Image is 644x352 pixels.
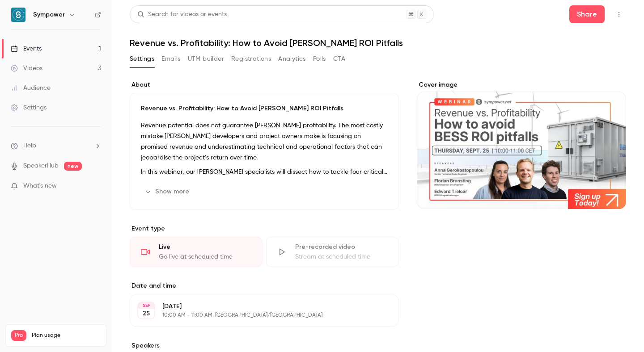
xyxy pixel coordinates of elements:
div: Live [159,243,251,251]
p: 25 [143,309,150,318]
p: [DATE] [162,302,352,311]
section: Cover image [417,80,626,209]
button: Analytics [278,52,306,66]
span: Help [23,141,36,151]
button: Polls [313,52,326,66]
span: What's new [23,181,57,191]
h1: Revenue vs. Profitability: How to Avoid [PERSON_NAME] ROI Pitfalls [130,38,626,48]
div: Videos [11,64,42,73]
h6: Sympower [33,10,65,19]
label: About [130,80,399,89]
label: Cover image [417,80,626,89]
div: Search for videos or events [137,10,227,19]
button: Settings [130,52,154,66]
iframe: Noticeable Trigger [90,182,101,190]
label: Date and time [130,281,399,290]
label: Speakers [130,341,399,350]
div: Pre-recorded video [295,243,388,251]
div: LiveGo live at scheduled time [130,237,263,267]
button: Registrations [231,52,271,66]
button: UTM builder [188,52,224,66]
span: Plan usage [32,332,101,339]
button: CTA [333,52,345,66]
p: Revenue potential does not guarantee [PERSON_NAME] profitability. The most costly mistake [PERSON... [141,120,388,163]
p: Event type [130,224,399,233]
li: help-dropdown-opener [11,141,101,151]
p: 10:00 AM - 11:00 AM, [GEOGRAPHIC_DATA]/[GEOGRAPHIC_DATA] [162,312,352,319]
span: new [64,162,82,171]
p: In this webinar, our [PERSON_NAME] specialists will dissect how to tackle four critical risks tha... [141,167,388,177]
span: Pro [11,330,26,341]
div: Pre-recorded videoStream at scheduled time [266,237,399,267]
img: Sympower [11,8,25,22]
div: Settings [11,103,47,112]
button: Share [569,5,605,23]
a: SpeakerHub [23,161,59,171]
button: Show more [141,184,195,199]
div: Go live at scheduled time [159,252,251,261]
div: Audience [11,84,51,92]
div: Stream at scheduled time [295,252,388,261]
button: Emails [161,52,180,66]
div: SEP [138,302,154,309]
p: Revenue vs. Profitability: How to Avoid [PERSON_NAME] ROI Pitfalls [141,104,388,113]
div: Events [11,44,42,53]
